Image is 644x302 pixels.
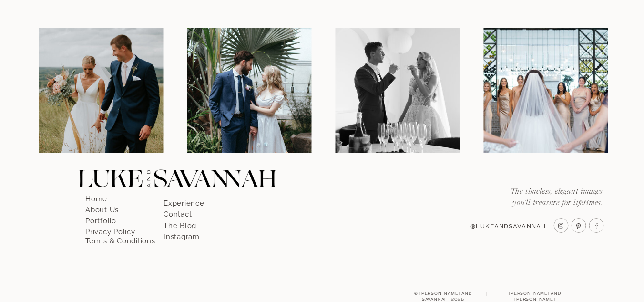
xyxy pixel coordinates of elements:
[39,28,163,153] img: Anne + Lane | Pierre, South Dakota | Wedding Photographers-432
[465,223,546,231] a: @lukeandsavannah
[483,28,608,153] img: Sam + Cassie | Sneak Peeks -5
[85,225,140,233] a: Privacy Policy
[85,203,140,211] a: About Us
[403,291,483,299] p: © [PERSON_NAME] and savannah 2025
[85,192,140,200] a: Home
[85,214,140,222] a: Portfolio
[483,291,491,299] a: |
[164,229,218,238] a: Instagram
[164,219,218,227] a: The Blog
[491,291,579,299] a: [PERSON_NAME] and [PERSON_NAME]
[335,28,460,153] img: Keegan + Shelby Sneak Peeks | Monick Yards -18
[164,196,218,205] a: Experience
[164,207,218,216] a: Contact
[498,186,603,209] p: The timeless, elegant images you'll treasure for lifetimes.
[187,28,311,153] img: Garret + Kyle Sneak Peeks -19
[85,234,156,242] a: Terms & Conditions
